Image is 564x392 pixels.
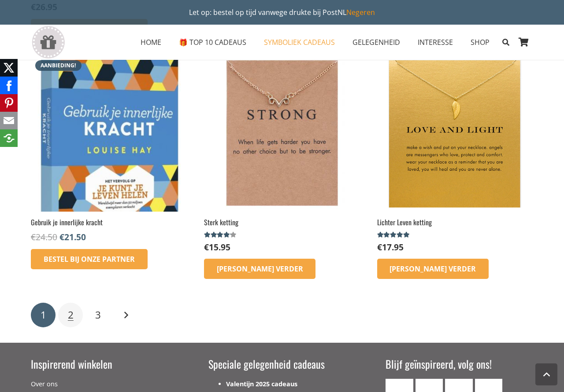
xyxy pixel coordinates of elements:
a: Bestel bij onze Partner [31,249,148,269]
span: € [31,231,36,243]
span: € [59,231,64,243]
a: 🎁 TOP 10 CADEAUS🎁 TOP 10 CADEAUS Menu [170,31,255,53]
span: Gewaardeerd uit 5 [204,231,231,238]
h3: Speciale gelegenheid cadeaus [208,357,356,372]
span: Gewaardeerd uit 5 [377,231,410,238]
a: INTERESSEINTERESSE Menu [409,31,462,53]
span: GELEGENHEID [352,37,400,47]
a: Sterk kettingGewaardeerd 4.00 uit 5 €15.95 [204,56,360,253]
a: Lichter Leven kettingGewaardeerd 4.83 uit 5 €17.95 [377,56,533,253]
span: 🎁 TOP 10 CADEAUS [179,37,246,47]
a: Winkelwagen [514,25,533,60]
span: € [204,241,209,253]
bdi: 15.95 [204,241,230,253]
bdi: 21.50 [59,231,86,243]
span: 2 [68,308,74,322]
bdi: 17.95 [377,241,404,253]
h2: Sterk ketting [204,217,360,227]
img: Symbolische Lichter Leven ketting met engelen vleugel voor kracht en bescherming [377,56,533,212]
span: Aanbieding! [35,60,82,71]
a: Zoeken [498,31,514,53]
h2: Gebruik je innerlijke kracht [31,217,187,227]
div: Gewaardeerd 4.00 uit 5 [204,231,238,238]
a: GELEGENHEIDGELEGENHEID Menu [344,31,409,53]
a: Over ons [31,380,58,388]
a: Volgende [113,303,138,327]
a: Valentijn 2025 cadeaus [226,380,297,388]
nav: Berichten paginering [31,301,533,329]
a: Lees meer over “Lichter Leven ketting” [377,259,489,279]
h3: Inspirerend winkelen [31,357,178,372]
span: 1 [41,308,46,322]
a: Lees meer over “Sterk ketting” [204,259,316,279]
span: HOME [141,37,161,47]
a: HOMEHOME Menu [132,31,170,53]
div: Gewaardeerd 4.83 uit 5 [377,231,411,238]
a: SYMBOLIEK CADEAUSSYMBOLIEK CADEAUS Menu [255,31,344,53]
a: gift-box-icon-grey-inspirerendwinkelen [31,26,66,59]
span: SYMBOLIEK CADEAUS [264,37,335,47]
span: € [377,241,382,253]
a: Terug naar top [535,363,557,385]
bdi: 24.50 [31,231,57,243]
a: Pagina 2 [58,303,83,327]
span: SHOP [471,37,490,47]
a: SHOPSHOP Menu [462,31,498,53]
img: In Gebruik je innerlijke kracht, het vervolg op Je kunt je leven helen, neemt Louise Hay je mee o... [31,56,187,212]
h3: Blijf geïnspireerd, volg ons! [386,357,533,372]
a: Negeren [346,7,375,17]
a: Pagina 3 [86,303,111,327]
span: 3 [95,308,101,322]
span: INTERESSE [418,37,453,47]
a: Aanbieding! Gebruik je innerlijke kracht [31,56,187,243]
img: Symbolische ketting voor sterkte en kracht met klein wenskaartje - bestel op www.inspirerenwinkel... [204,56,360,212]
span: Pagina 1 [31,303,56,327]
h2: Lichter Leven ketting [377,217,533,227]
